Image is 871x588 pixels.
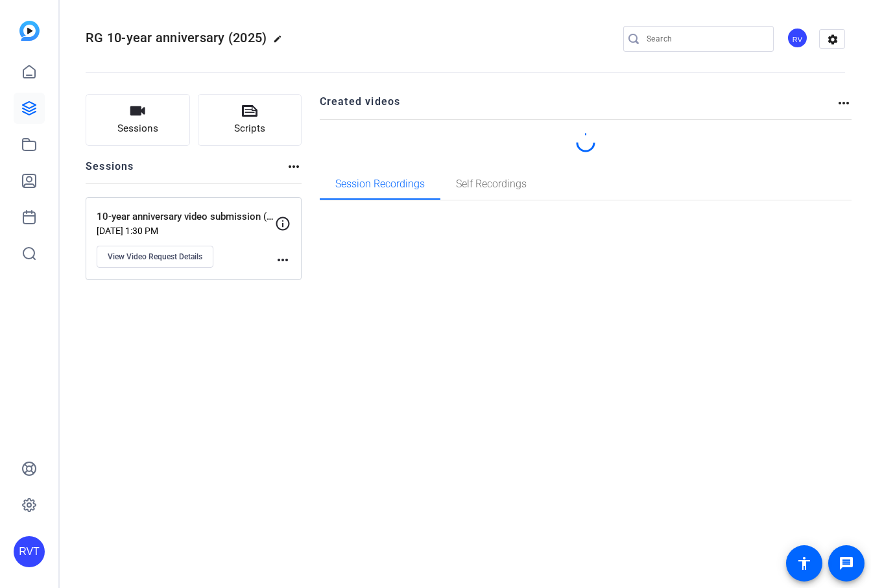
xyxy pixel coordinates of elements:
mat-icon: accessibility [796,556,812,571]
p: [DATE] 1:30 PM [97,226,275,236]
img: blue-gradient.svg [19,21,40,41]
mat-icon: more_horiz [275,252,291,268]
span: Scripts [234,121,265,136]
h2: Sessions [86,159,134,183]
div: RVT [14,536,45,567]
input: Search [647,31,763,47]
span: RG 10-year anniversary (2025) [86,30,267,45]
mat-icon: more_horiz [286,159,302,174]
ngx-avatar: Reingold Video Team [787,27,809,50]
div: RV [787,27,808,49]
mat-icon: edit [273,34,289,50]
p: 10-year anniversary video submission (2024) [97,209,275,224]
mat-icon: message [839,556,854,571]
span: Self Recordings [456,179,527,189]
mat-icon: more_horiz [836,95,852,111]
button: View Video Request Details [97,246,213,268]
span: Session Recordings [335,179,425,189]
button: Sessions [86,94,190,146]
span: View Video Request Details [108,252,202,262]
h2: Created videos [320,94,837,119]
button: Scripts [198,94,302,146]
span: Sessions [117,121,158,136]
mat-icon: settings [820,30,846,49]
